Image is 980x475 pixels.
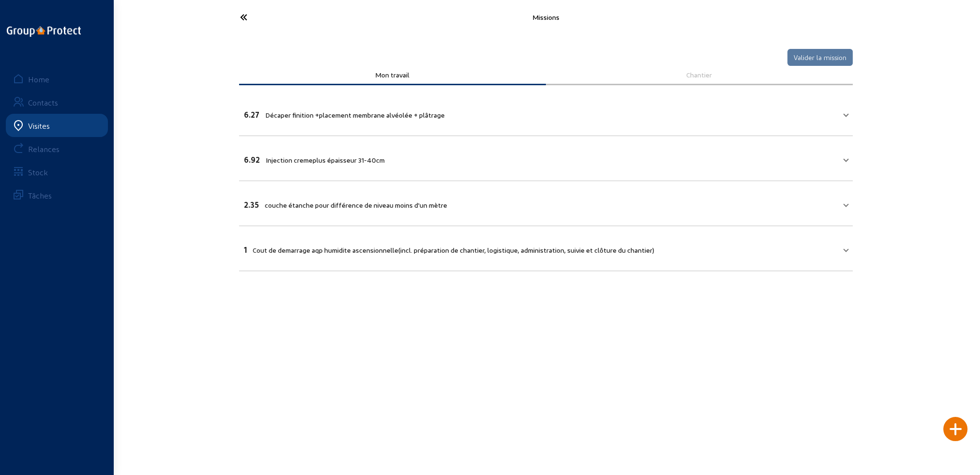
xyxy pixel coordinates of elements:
[28,191,52,200] div: Tâches
[28,121,50,130] div: Visites
[244,245,247,254] span: 1
[333,13,759,21] div: Missions
[6,137,108,160] a: Relances
[7,26,81,37] img: logo-oneline.png
[244,200,259,209] span: 2.35
[239,97,853,130] mat-expansion-panel-header: 6.27Décaper finition +placement membrane alvéolée + plâtrage
[553,71,846,79] div: Chantier
[28,168,48,177] div: Stock
[6,184,108,207] a: Tâches
[265,201,447,209] span: couche étanche pour différence de niveau moins d'un mètre
[253,246,654,254] span: Cout de demarrage aqp humidite ascensionnelle(incl. préparation de chantier, logistique, administ...
[6,67,108,91] a: Home
[239,232,853,265] mat-expansion-panel-header: 1Cout de demarrage aqp humidite ascensionnelle(incl. préparation de chantier, logistique, adminis...
[28,98,58,107] div: Contacts
[28,144,60,153] div: Relances
[6,91,108,114] a: Contacts
[246,71,539,79] div: Mon travail
[6,114,108,137] a: Visites
[266,156,385,164] span: Injection cremeplus épaisseur 31-40cm
[239,142,853,175] mat-expansion-panel-header: 6.92Injection cremeplus épaisseur 31-40cm
[28,75,49,84] div: Home
[244,110,259,119] span: 6.27
[244,155,260,164] span: 6.92
[239,187,853,220] mat-expansion-panel-header: 2.35couche étanche pour différence de niveau moins d'un mètre
[265,111,445,119] span: Décaper finition +placement membrane alvéolée + plâtrage
[6,160,108,184] a: Stock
